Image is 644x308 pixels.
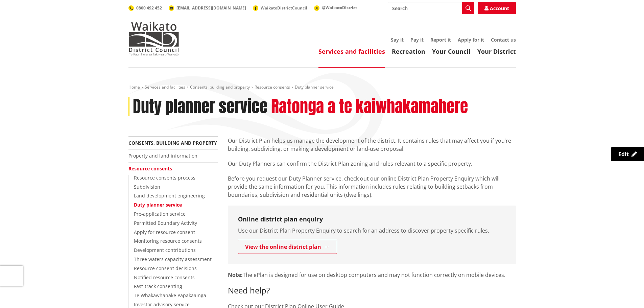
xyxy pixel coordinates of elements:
[128,85,516,90] nav: breadcrumb
[190,84,250,90] a: Consents, building and property
[271,97,468,117] h2: Ratonga a te kaiwhakamahere
[314,5,357,10] a: @WaikatoDistrict
[261,5,307,11] span: WaikatoDistrictCouncil
[478,2,516,14] a: Account
[134,256,212,262] a: Three waters capacity assessment
[392,47,425,55] a: Recreation
[128,165,172,172] a: Resource consents
[228,271,243,279] strong: Note:
[430,37,451,43] a: Report it
[176,5,246,11] span: [EMAIL_ADDRESS][DOMAIN_NAME]
[318,47,385,55] a: Services and facilities
[228,160,516,168] p: Our Duty Planners can confirm the District Plan zoning and rules relevant to a specific property.
[128,84,140,90] a: Home
[128,5,162,11] a: 0800 492 452
[128,22,179,55] img: Waikato District Council - Te Kaunihera aa Takiwaa o Waikato
[134,184,160,190] a: Subdivision
[611,147,644,161] a: Edit
[136,5,162,11] span: 0800 492 452
[253,5,307,11] a: WaikatoDistrictCouncil
[391,37,404,43] a: Say it
[134,247,196,253] a: Development contributions
[238,240,337,254] a: View the online district plan
[145,84,185,90] a: Services and facilities
[133,97,267,117] h1: Duty planner service
[128,140,217,146] a: Consents, building and property
[134,202,182,208] a: Duty planner service
[618,150,629,158] span: Edit
[228,286,516,295] h3: Need help?
[169,5,246,11] a: [EMAIL_ADDRESS][DOMAIN_NAME]
[432,47,471,55] a: Your Council
[134,220,197,226] a: Permitted Boundary Activity
[228,174,516,199] p: Before you request our Duty Planner service, check out our online District Plan Property Enquiry ...
[238,227,506,235] p: Use our District Plan Property Enquiry to search for an address to discover property specific rules.
[134,174,195,181] a: Resource consents process
[228,271,516,279] p: The ePlan is designed for use on desktop computers and may not function correctly on mobile devices.
[238,216,506,223] h3: Online district plan enquiry
[128,152,197,159] a: Property and land information
[134,274,195,281] a: Notified resource consents
[388,2,474,14] input: Search input
[295,84,334,90] span: Duty planner service
[134,192,205,199] a: Land development engineering
[134,301,190,308] a: Investor advisory service
[477,47,516,55] a: Your District
[410,37,424,43] a: Pay it
[322,5,357,10] span: @WaikatoDistrict
[134,238,202,244] a: Monitoring resource consents
[134,283,182,289] a: Fast-track consenting
[134,292,206,299] a: Te Whakawhanake Papakaainga
[134,229,195,235] a: Apply for resource consent
[255,84,290,90] a: Resource consents
[134,265,197,271] a: Resource consent decisions
[134,211,186,217] a: Pre-application service
[458,37,484,43] a: Apply for it
[491,37,516,43] a: Contact us
[228,137,516,153] p: Our District Plan helps us manage the development of the district. It contains rules that may aff...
